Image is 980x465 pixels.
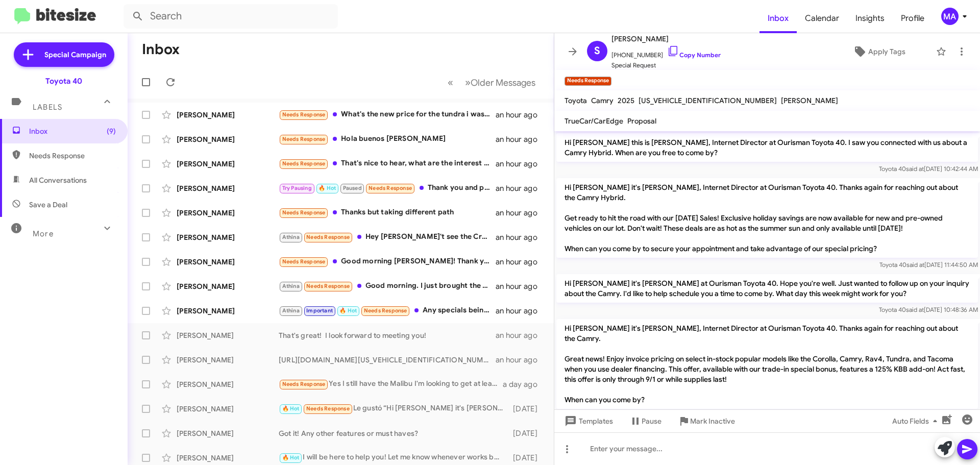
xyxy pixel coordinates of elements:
[279,256,496,267] div: Good morning [PERSON_NAME]! Thank you for reaching out. My wife and I have decided to delay our n...
[471,77,535,88] span: Older Messages
[107,126,116,136] span: (9)
[868,42,905,61] span: Apply Tags
[282,258,326,265] span: Needs Response
[282,185,312,191] span: Try Pausing
[556,274,978,303] p: Hi [PERSON_NAME] it's [PERSON_NAME] at Ourisman Toyota 40. Hope you're well. Just wanted to follo...
[177,281,279,291] div: [PERSON_NAME]
[177,428,279,438] div: [PERSON_NAME]
[941,8,959,25] div: MA
[177,110,279,120] div: [PERSON_NAME]
[306,307,333,314] span: Important
[279,452,508,463] div: I will be here to help you! Let me know whenever works best for you
[177,232,279,242] div: [PERSON_NAME]
[177,379,279,389] div: [PERSON_NAME]
[29,175,87,185] span: All Conversations
[496,330,546,340] div: an hour ago
[892,412,941,430] span: Auto Fields
[282,136,326,142] span: Needs Response
[906,306,924,313] span: said at
[611,33,721,45] span: [PERSON_NAME]
[556,319,978,409] p: Hi [PERSON_NAME] it's [PERSON_NAME], Internet Director at Ourisman Toyota 40. Thanks again for re...
[565,77,611,86] small: Needs Response
[627,116,656,126] span: Proposal
[933,8,969,25] button: MA
[556,178,978,258] p: Hi [PERSON_NAME] it's [PERSON_NAME], Internet Director at Ourisman Toyota 40. Thanks again for re...
[45,76,82,86] div: Toyota 40
[282,111,326,118] span: Needs Response
[279,355,496,365] div: [URL][DOMAIN_NAME][US_VEHICLE_IDENTIFICATION_NUMBER]
[496,281,546,291] div: an hour ago
[503,379,546,389] div: a day ago
[496,306,546,316] div: an hour ago
[565,96,587,105] span: Toyota
[279,207,496,218] div: Thanks but taking different path
[594,43,600,59] span: S
[306,283,350,289] span: Needs Response
[496,183,546,193] div: an hour ago
[282,160,326,167] span: Needs Response
[879,306,978,313] span: Toyota 40 [DATE] 10:48:36 AM
[177,257,279,267] div: [PERSON_NAME]
[554,412,621,430] button: Templates
[282,381,326,387] span: Needs Response
[496,208,546,218] div: an hour ago
[496,257,546,267] div: an hour ago
[44,50,106,60] span: Special Campaign
[279,158,496,169] div: That's nice to hear, what are the interest rates like? Your dealership is an hour away from me so...
[279,109,496,120] div: What's the new price for the tundra i was taking to [US_STATE] [PERSON_NAME] about ?? Thanks , [P...
[448,76,453,89] span: «
[177,159,279,169] div: [PERSON_NAME]
[496,110,546,120] div: an hour ago
[282,234,300,240] span: Athina
[14,42,114,67] a: Special Campaign
[177,306,279,316] div: [PERSON_NAME]
[364,307,407,314] span: Needs Response
[279,231,496,243] div: Hey [PERSON_NAME]'t see the Crown mentioned in the list of invoice pricing models. Yes? No?
[29,126,116,136] span: Inbox
[670,412,743,430] button: Mark Inactive
[611,45,721,60] span: [PHONE_NUMBER]
[847,4,893,33] a: Insights
[496,232,546,242] div: an hour ago
[759,4,797,33] a: Inbox
[369,185,412,191] span: Needs Response
[343,185,362,191] span: Paused
[124,4,338,29] input: Search
[618,96,634,105] span: 2025
[282,283,300,289] span: Athina
[177,208,279,218] div: [PERSON_NAME]
[879,261,978,268] span: Toyota 40 [DATE] 11:44:50 AM
[279,403,508,414] div: Le gustó “Hi [PERSON_NAME] it's [PERSON_NAME] at Ourisman Toyota 40. Get ready to hit the road wi...
[508,404,546,414] div: [DATE]
[893,4,933,33] span: Profile
[282,454,300,461] span: 🔥 Hot
[884,412,949,430] button: Auto Fields
[279,133,496,145] div: Hola buenos [PERSON_NAME]
[642,412,661,430] span: Pause
[496,134,546,144] div: an hour ago
[177,134,279,144] div: [PERSON_NAME]
[496,355,546,365] div: an hour ago
[826,42,931,61] button: Apply Tags
[556,133,978,162] p: Hi [PERSON_NAME] this is [PERSON_NAME], Internet Director at Ourisman Toyota 40. I saw you connec...
[177,404,279,414] div: [PERSON_NAME]
[667,51,721,59] a: Copy Number
[29,151,116,161] span: Needs Response
[279,378,503,390] div: Yes I still have the Malibu I'm looking to get at least 4k for it
[442,72,459,93] button: Previous
[33,103,62,112] span: Labels
[339,307,357,314] span: 🔥 Hot
[508,428,546,438] div: [DATE]
[33,229,54,238] span: More
[611,60,721,70] span: Special Request
[562,412,613,430] span: Templates
[279,330,496,340] div: That's great! I look forward to meeting you!
[142,41,180,58] h1: Inbox
[879,165,978,173] span: Toyota 40 [DATE] 10:42:44 AM
[318,185,336,191] span: 🔥 Hot
[797,4,847,33] span: Calendar
[282,307,300,314] span: Athina
[906,165,924,173] span: said at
